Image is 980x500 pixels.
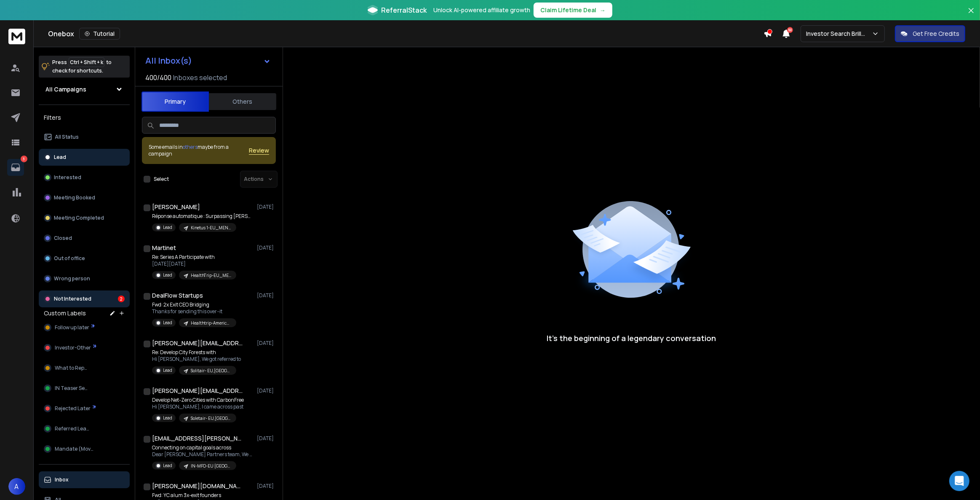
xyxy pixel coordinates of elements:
h3: Inboxes selected [173,73,227,83]
p: [DATE] [257,483,276,489]
button: A [8,478,25,495]
p: [DATE] [257,292,276,299]
p: Solitair- EU,[GEOGRAPHIC_DATA] [191,368,231,374]
button: Follow up later [39,319,130,336]
button: Tutorial [79,28,120,40]
p: Lead [163,320,172,326]
p: Fwd: 2x Exit CEO Bridging [152,301,236,308]
h1: All Inbox(s) [145,56,192,65]
span: Follow up later [55,324,89,331]
p: Thanks for sending this over--it [152,308,236,315]
span: Rejected Later [55,405,91,412]
p: Out of office [54,255,85,262]
button: Mandate (Move) [39,441,130,457]
p: Hi [PERSON_NAME], I came across past [152,403,244,410]
span: → [600,6,606,14]
button: Review [249,146,269,155]
button: Out of office [39,250,130,267]
h1: [PERSON_NAME] [152,203,200,211]
p: Meeting Completed [54,215,104,221]
button: What to Reply [39,360,130,376]
button: Wrong person [39,270,130,287]
h1: All Campaigns [45,85,86,94]
span: others [183,143,198,151]
button: Closed [39,230,130,247]
p: Not Interested [54,296,91,302]
p: Lead [163,415,172,421]
p: Re: Develop City Forests with [152,349,241,356]
button: All Campaigns [39,81,130,98]
p: [DATE] [257,435,276,442]
p: Lead [54,154,66,161]
span: Mandate (Move) [55,446,96,452]
p: It’s the beginning of a legendary conversation [547,332,716,344]
p: Lead [163,462,172,469]
label: Select [154,176,169,183]
h3: Filters [39,112,130,124]
p: Kinetus 1-EU_MENA_Afr [191,225,231,231]
p: Lead [163,224,172,231]
p: [DATE] [257,340,276,347]
p: [DATE] [257,387,276,394]
p: Re: Series A Participate with [152,254,236,261]
button: Referred Leads [39,420,130,437]
button: Primary [142,91,209,112]
p: Wrong person [54,275,90,282]
button: Meeting Completed [39,210,130,226]
button: All Inbox(s) [139,52,278,69]
p: Healthtrip-America-2 [191,320,231,326]
p: Fwd: YC alum 3x-exit founders [152,492,253,499]
h1: [EMAIL_ADDRESS][PERSON_NAME][DOMAIN_NAME] [152,434,245,443]
h1: Martinet [152,244,176,252]
div: Open Intercom Messenger [949,471,969,491]
h1: DealFlow Startups [152,291,203,300]
p: Interested [54,174,81,181]
p: All Status [55,134,79,140]
span: 50 [787,27,793,33]
p: Investor Search Brillwood [806,30,872,38]
button: Get Free Credits [895,25,965,42]
p: Meeting Booked [54,194,95,201]
button: Investor-Other [39,339,130,356]
h1: [PERSON_NAME][EMAIL_ADDRESS][PERSON_NAME][DOMAIN_NAME] [152,387,245,395]
span: Referred Leads [55,425,92,432]
a: 3 [7,159,24,176]
button: Interested [39,169,130,186]
h1: [PERSON_NAME][DOMAIN_NAME][EMAIL_ADDRESS][DOMAIN_NAME] [152,482,245,490]
p: HealthTrip-EU_MENA_Afr 3 [191,272,231,279]
p: Develop Net-Zero Cities with CarbonFree [152,397,244,403]
button: Inbox [39,471,130,488]
p: Closed [54,235,72,242]
p: Get Free Credits [913,30,959,38]
h1: [PERSON_NAME][EMAIL_ADDRESS][DOMAIN_NAME] [152,339,245,347]
p: Lead [163,367,172,374]
p: 3 [21,156,27,162]
h3: Custom Labels [44,309,86,317]
div: Onebox [48,28,764,40]
p: Hi [PERSON_NAME], We got referred to [152,356,241,363]
button: Not Interested2 [39,290,130,307]
p: Press to check for shortcuts. [52,58,112,75]
p: Connecting on capital goals across [152,444,253,451]
p: [DATE][DATE] [152,261,236,267]
button: Lead [39,149,130,166]
button: Others [209,92,276,111]
p: Lead [163,272,172,278]
p: Soletair- EU,[GEOGRAPHIC_DATA] [191,415,231,422]
button: All Status [39,129,130,145]
span: IN Teaser Sent [55,385,90,392]
p: Unlock AI-powered affiliate growth [433,6,530,14]
span: 400 / 400 [145,73,171,83]
button: IN Teaser Sent [39,380,130,397]
p: Dear [PERSON_NAME] Partners team, We advise [152,451,253,458]
button: Claim Lifetime Deal→ [534,3,612,18]
div: Some emails in maybe from a campaign [149,144,249,157]
p: [DATE] [257,204,276,210]
p: Inbox [55,476,69,483]
span: Ctrl + Shift + k [69,57,104,67]
span: ReferralStack [381,5,427,15]
span: What to Reply [55,365,88,371]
